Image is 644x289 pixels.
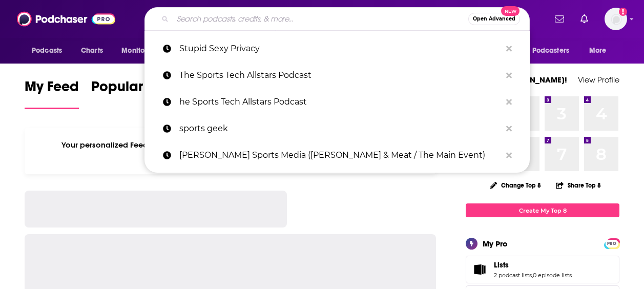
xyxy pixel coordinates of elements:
span: Logged in as BerkMarc [605,8,627,30]
a: My Feed [25,78,79,109]
a: PRO [606,239,618,247]
div: Your personalized Feed is curated based on the Podcasts, Creators, Users, and Lists that you Follow. [25,128,436,174]
button: open menu [582,41,619,60]
button: open menu [114,41,171,60]
button: Share Top 8 [555,175,601,195]
a: View Profile [578,75,619,85]
span: , [532,272,533,279]
span: Charts [81,44,103,58]
a: Lists [469,262,490,277]
a: Show notifications dropdown [576,10,592,28]
a: sports geek [144,115,530,142]
p: sports geek [179,115,501,142]
button: open menu [513,41,584,60]
a: Stupid Sexy Privacy [144,35,530,62]
p: Stupid Sexy Privacy [179,35,501,62]
span: Lists [466,256,619,283]
a: The Sports Tech Allstars Podcast [144,62,530,89]
svg: Add a profile image [619,8,627,16]
img: Podchaser - Follow, Share and Rate Podcasts [17,9,115,29]
span: Popular Feed [91,78,178,101]
a: 2 podcast lists [494,272,532,279]
span: Open Advanced [473,16,515,22]
button: Open AdvancedNew [468,13,520,25]
div: My Pro [483,239,508,249]
span: PRO [606,240,618,247]
p: he Sports Tech Allstars Podcast [179,89,501,115]
input: Search podcasts, credits, & more... [173,11,468,27]
span: My Feed [25,78,79,101]
span: Podcasts [32,44,62,58]
div: Search podcasts, credits, & more... [144,7,530,31]
span: New [501,6,520,16]
a: Lists [494,260,572,270]
a: Popular Feed [91,78,178,109]
span: Monitoring [121,44,158,58]
button: Change Top 8 [484,179,547,192]
span: More [589,44,607,58]
button: open menu [25,41,75,60]
p: Marchand Sports Media (Marchand & Meat / The Main Event) [179,142,501,169]
a: 0 episode lists [533,272,572,279]
img: User Profile [605,8,627,30]
button: Show profile menu [605,8,627,30]
span: Lists [494,260,509,270]
span: For Podcasters [520,44,569,58]
a: he Sports Tech Allstars Podcast [144,89,530,115]
a: Create My Top 8 [466,203,619,217]
a: [PERSON_NAME] Sports Media ([PERSON_NAME] & Meat / The Main Event) [144,142,530,169]
a: Show notifications dropdown [551,10,568,28]
a: Charts [74,41,109,60]
p: The Sports Tech Allstars Podcast [179,62,501,89]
